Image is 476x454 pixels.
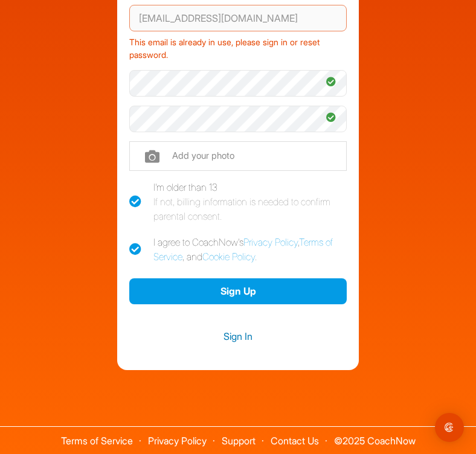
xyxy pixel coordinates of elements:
div: If not, billing information is needed to confirm parental consent. [153,194,347,223]
div: Open Intercom Messenger [435,413,464,442]
label: I agree to CoachNow's , , and . [129,235,347,264]
a: Privacy Policy [148,435,207,447]
button: Sign Up [129,278,347,304]
a: Privacy Policy [243,236,298,248]
a: Terms of Service [153,236,333,263]
span: © 2025 CoachNow [328,427,422,446]
a: Sign In [129,328,347,344]
a: Cookie Policy [202,251,255,263]
a: Terms of Service [61,435,133,447]
div: This email is already in use, please sign in or reset password. [129,31,347,62]
a: Support [222,435,256,447]
div: I'm older than 13 [153,180,347,223]
input: Email [129,5,347,31]
a: Contact Us [271,435,319,447]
